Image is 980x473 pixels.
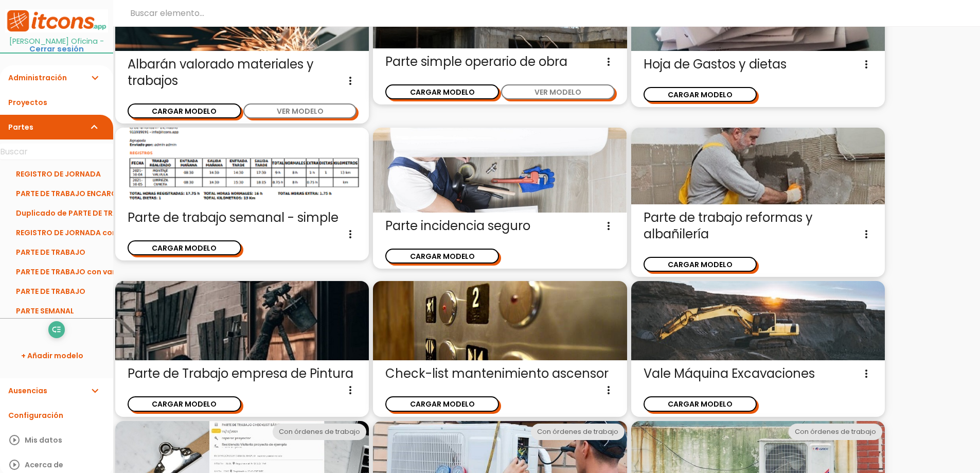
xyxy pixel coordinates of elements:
a: low_priority [48,321,65,338]
i: more_vert [344,382,357,398]
img: alba%C3%B1il.jpg [631,128,885,205]
span: Parte de trabajo semanal - simple [128,209,357,226]
button: CARGAR MODELO [128,240,241,255]
span: Albarán valorado materiales y trabajos [128,56,357,89]
img: valeexcavaciones.jpg [631,281,885,360]
button: CARGAR MODELO [644,87,757,102]
a: Cerrar sesión [29,44,84,54]
div: Con órdenes de trabajo [531,424,625,440]
img: ascensor.jpg [373,281,627,360]
i: expand_more [88,115,101,139]
i: more_vert [344,226,357,242]
div: Con órdenes de trabajo [789,424,882,440]
img: seguro.jpg [373,128,627,213]
img: pintura.jpg [115,281,369,360]
button: CARGAR MODELO [385,396,499,411]
i: more_vert [860,56,872,73]
i: more_vert [602,382,615,398]
button: VER MODELO [243,103,357,118]
div: Con órdenes de trabajo [273,424,366,440]
a: + Añadir modelo [5,343,108,368]
i: play_circle_outline [8,428,21,452]
i: more_vert [344,73,357,89]
button: CARGAR MODELO [128,103,241,118]
button: CARGAR MODELO [385,84,499,99]
span: Parte simple operario de obra [385,54,614,70]
button: CARGAR MODELO [644,396,757,411]
span: Hoja de Gastos y dietas [644,56,872,73]
img: parte-semanal.png [115,128,369,205]
span: Vale Máquina Excavaciones [644,365,872,382]
img: itcons-logo [5,9,108,32]
button: CARGAR MODELO [385,249,499,264]
button: VER MODELO [501,84,615,99]
i: more_vert [602,218,615,234]
i: expand_more [88,65,101,90]
span: Parte de trabajo reformas y albañilería [644,209,872,242]
i: expand_more [88,378,101,403]
span: Check-list mantenimiento ascensor [385,365,614,382]
i: more_vert [602,54,615,70]
button: CARGAR MODELO [128,396,241,411]
span: Parte de Trabajo empresa de Pintura [128,365,357,382]
button: CARGAR MODELO [644,257,757,272]
i: low_priority [51,322,61,338]
i: more_vert [860,226,872,242]
i: more_vert [860,365,872,382]
span: Parte incidencia seguro [385,218,614,234]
